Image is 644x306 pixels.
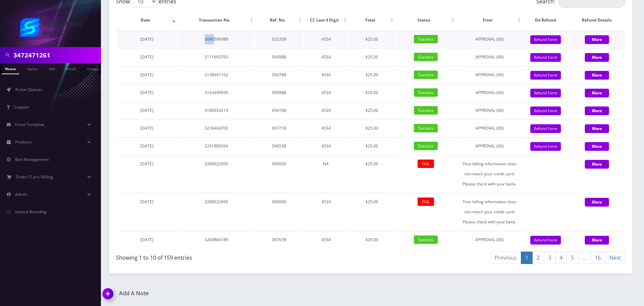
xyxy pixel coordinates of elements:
span: [DATE] [140,161,153,167]
span: [DATE] [140,54,153,60]
td: Your billing information does not match your credit card. Please check with your bank. [457,155,522,192]
span: Success [414,53,438,61]
td: APPROVAL (00) [457,84,522,101]
span: Action Queues [15,87,42,92]
button: More [585,35,609,44]
td: APPROVAL (00) [457,102,522,119]
td: $25.00 [349,66,395,83]
th: Status: activate to sort column ascending [396,10,456,30]
div: Showing 1 to 10 of 159 entries [116,251,366,262]
th: Transaction No.: activate to sort column ascending [178,10,255,30]
button: Refund Form [530,35,561,44]
a: SIM [45,63,58,74]
span: [DATE] [140,107,153,113]
td: 4534 [304,137,348,155]
span: [DATE] [140,125,153,131]
td: $25.00 [349,31,395,48]
td: 3086596989 [178,31,255,48]
span: FAIL [418,198,434,206]
td: 4534 [304,84,348,101]
td: 09478B [255,66,303,83]
button: Refund Form [530,124,561,133]
a: … [578,252,591,264]
td: 3268922693 [178,155,255,192]
a: 16 [591,252,605,264]
th: Error: activate to sort column ascending [457,10,522,30]
img: Shluchim Assist [20,18,81,37]
a: Phone [2,63,19,74]
button: Refund Form [530,89,561,98]
td: 09767B [255,231,303,248]
td: 3269866189 [178,231,255,248]
span: [DATE] [140,199,153,205]
span: Success [414,124,438,132]
button: More [585,89,609,97]
button: More [585,106,609,115]
span: [DATE] [140,72,153,78]
td: 4534 [304,120,348,137]
a: Email [63,63,79,74]
td: 09410B [255,102,303,119]
a: Previous [490,252,521,264]
span: [DATE] [140,143,153,149]
td: 09458B [255,48,303,65]
th: Refund Details [569,10,625,30]
td: $25.00 [349,48,395,65]
td: $25.00 [349,120,395,137]
a: Company [84,63,106,74]
button: More [585,53,609,62]
a: Name [24,63,41,74]
button: More [585,71,609,80]
span: Support [14,104,29,110]
td: $25.00 [349,231,395,248]
td: 4534 [304,31,348,48]
a: 3 [544,252,556,264]
span: Invoice Branding [15,209,46,215]
td: 3111693793 [178,48,255,65]
td: 3241885094 [178,137,255,155]
a: Next [605,252,625,264]
a: Add A Note [103,290,366,297]
td: $25.00 [349,84,395,101]
td: 000000 [255,155,303,192]
td: 3163490939 [178,84,255,101]
button: More [585,160,609,169]
td: $25.00 [349,193,395,230]
span: Success [414,235,438,244]
td: 09771B [255,120,303,137]
th: CC Last 4 Digit: activate to sort column ascending [304,10,348,30]
td: 09098B [255,84,303,101]
td: APPROVAL (00) [457,137,522,155]
a: 2 [532,252,544,264]
span: [DATE] [140,237,153,243]
td: NA [304,155,348,192]
a: 5 [567,252,578,264]
td: APPROVAL (00) [457,48,522,65]
td: 4534 [304,231,348,248]
span: Order / Cart / Billing [16,174,53,180]
td: $25.00 [349,137,395,155]
td: 3189034210 [178,102,255,119]
span: FAIL [418,160,434,168]
th: Ref. No.: activate to sort column ascending [255,10,303,30]
td: APPROVAL (00) [457,31,522,48]
a: 1 [521,252,533,264]
td: $25.00 [349,102,395,119]
span: [DATE] [140,90,153,95]
span: Success [414,142,438,150]
span: Success [414,106,438,115]
button: Refund Form [530,71,561,80]
button: Refund Form [530,236,561,245]
th: Total: activate to sort column ascending [349,10,395,30]
td: 3138441162 [178,66,255,83]
td: 02335B [255,31,303,48]
button: Refund Form [530,106,561,116]
th: Do Refund [523,10,568,30]
td: Your billing information does not match your credit card. Please check with your bank. [457,193,522,230]
a: 4 [555,252,567,264]
td: 000000 [255,193,303,230]
span: Email Template [15,122,44,127]
span: [DATE] [140,36,153,42]
button: More [585,236,609,245]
